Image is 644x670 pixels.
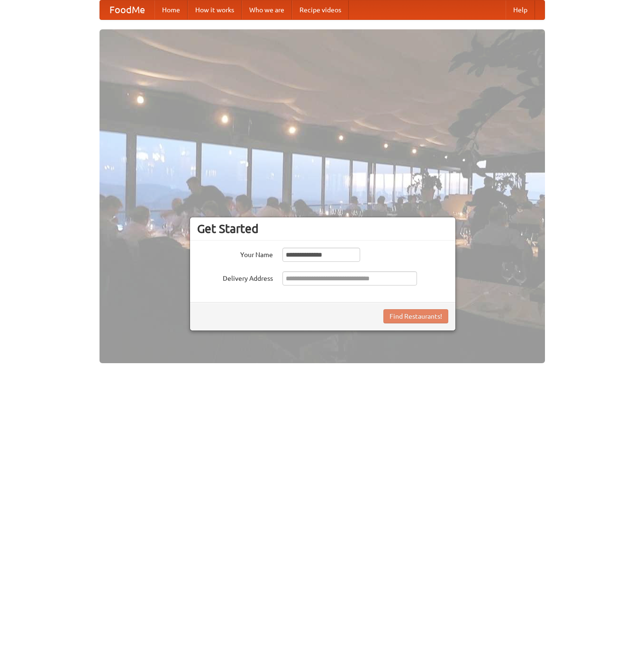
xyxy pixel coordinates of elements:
[506,0,535,19] a: Help
[242,0,292,19] a: Who we are
[383,309,448,323] button: Find Restaurants!
[188,0,242,19] a: How it works
[292,0,349,19] a: Recipe videos
[197,222,448,236] h3: Get Started
[154,0,188,19] a: Home
[100,0,154,19] a: FoodMe
[197,271,273,283] label: Delivery Address
[197,248,273,259] label: Your Name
